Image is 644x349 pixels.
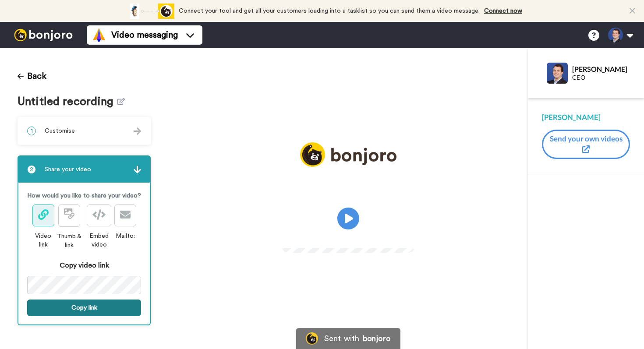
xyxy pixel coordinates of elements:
[27,300,141,316] button: Copy link
[92,28,106,42] img: vm-color.svg
[114,232,136,240] div: Mailto:
[572,65,630,73] div: [PERSON_NAME]
[84,232,114,249] div: Embed video
[300,142,396,167] img: logo_full.png
[18,95,117,108] span: Untitled recording
[324,335,359,342] div: Sent with
[11,29,76,41] img: bj-logo-header-white.svg
[542,112,630,123] div: [PERSON_NAME]
[179,8,480,14] span: Connect your tool and get all your customers loading into a tasklist so you can send them a video...
[572,74,630,81] div: CEO
[27,191,141,200] p: How would you like to share your video?
[547,63,568,84] img: Profile Image
[134,127,141,135] img: arrow.svg
[306,332,318,345] img: Bonjoro Logo
[32,232,55,249] div: Video link
[126,4,174,19] div: animation
[45,165,91,174] span: Share your video
[27,260,141,271] div: Copy video link
[27,127,36,135] span: 1
[54,232,84,250] div: Thumb & link
[27,165,36,174] span: 2
[542,130,630,159] button: Send your own videos
[363,335,391,342] div: bonjoro
[45,127,75,135] span: Customise
[296,328,400,349] a: Bonjoro LogoSent withbonjoro
[484,8,522,14] a: Connect now
[134,166,141,173] img: arrow.svg
[397,232,406,241] img: Full screen
[18,66,46,87] button: Back
[111,29,178,41] span: Video messaging
[18,117,151,145] div: 1Customise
